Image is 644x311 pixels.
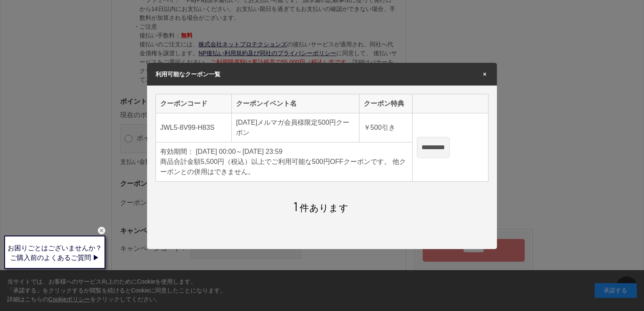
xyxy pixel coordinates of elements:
th: クーポンイベント名 [232,94,360,113]
span: 有効期間： [160,148,194,155]
span: 利用可能なクーポン一覧 [156,71,220,78]
span: ￥500 [364,124,382,131]
span: 1 [293,198,298,214]
th: クーポン特典 [359,94,412,113]
td: JWL5-8V99-H83S [156,113,232,142]
td: [DATE]メルマガ会員様限定500円クーポン [232,113,360,142]
th: クーポンコード [156,94,232,113]
span: 件あります [293,203,349,213]
div: 商品合計金額5,500円（税込）以上でご利用可能な500円OFFクーポンです。 他クーポンとの併用はできません。 [160,157,408,177]
span: [DATE] 00:00～[DATE] 23:59 [196,148,282,155]
td: 引き [359,113,412,142]
span: × [481,71,488,77]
